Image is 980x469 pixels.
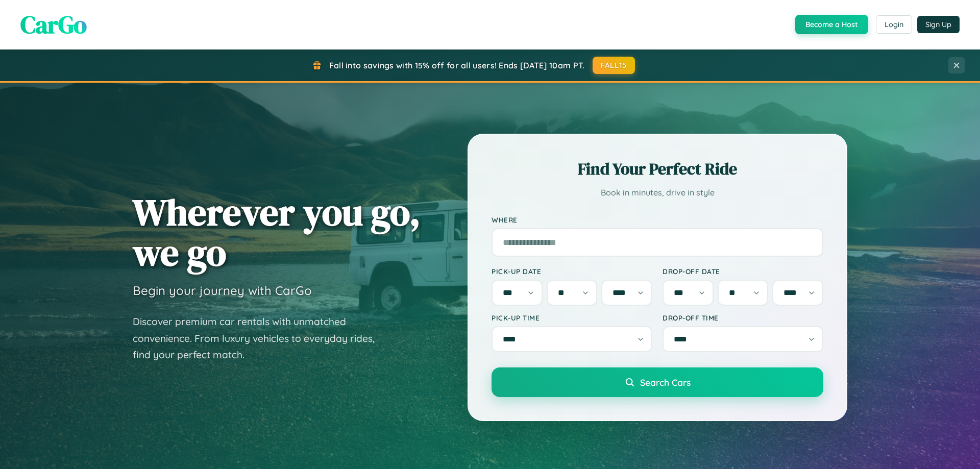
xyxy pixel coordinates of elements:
p: Book in minutes, drive in style [492,185,823,200]
button: Become a Host [795,15,868,34]
label: Drop-off Date [663,267,823,276]
h2: Find Your Perfect Ride [492,158,823,180]
button: Search Cars [492,367,823,397]
span: CarGo [20,8,87,41]
h3: Begin your journey with CarGo [133,283,312,298]
label: Where [492,215,823,224]
h1: Wherever you go, we go [133,192,421,273]
button: Sign Up [917,16,960,33]
p: Discover premium car rentals with unmatched convenience. From luxury vehicles to everyday rides, ... [133,313,388,363]
button: Login [876,15,912,34]
label: Pick-up Time [492,313,652,322]
span: Fall into savings with 15% off for all users! Ends [DATE] 10am PT. [329,60,585,70]
label: Pick-up Date [492,267,652,276]
label: Drop-off Time [663,313,823,322]
button: FALL15 [593,57,635,74]
span: Search Cars [640,377,691,388]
